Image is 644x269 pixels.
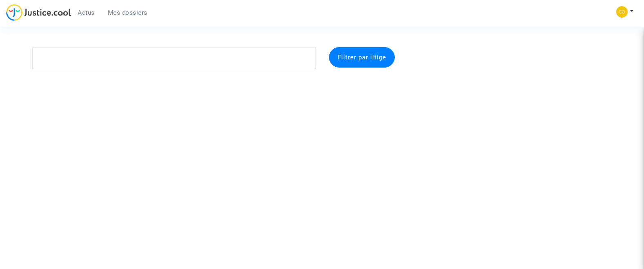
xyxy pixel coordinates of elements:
[338,54,386,61] span: Filtrer par litige
[101,7,154,19] a: Mes dossiers
[6,4,71,21] img: jc-logo.svg
[71,7,101,19] a: Actus
[616,6,628,18] img: 84a266a8493598cb3cce1313e02c3431
[108,9,148,16] span: Mes dossiers
[78,9,95,16] span: Actus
